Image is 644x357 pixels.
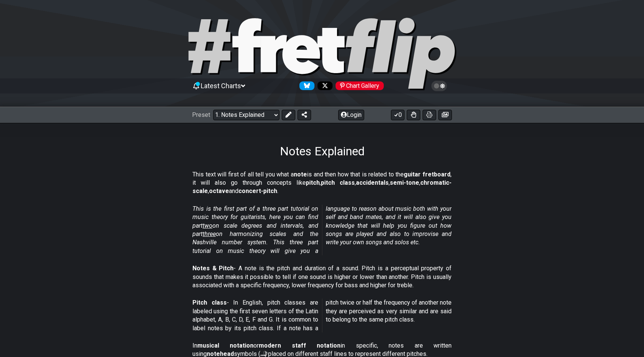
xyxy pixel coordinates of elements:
[333,81,384,90] a: #fretflip at Pinterest
[197,342,253,349] strong: musical notation
[192,205,452,254] em: This is the first part of a three part tutorial on music theory for guitarists, here you can find...
[203,230,216,237] span: three
[314,81,333,90] a: Follow #fretflip at X
[391,110,404,120] button: 0
[213,110,279,120] select: Preset
[423,110,436,120] button: Print
[407,110,420,120] button: Toggle Dexterity for all fretkits
[435,83,444,89] span: Toggle light / dark theme
[356,179,389,186] strong: accidentals
[294,171,307,178] strong: note
[192,299,227,306] strong: Pitch class
[192,299,452,332] p: - In English, pitch classes are labeled using the first seven letters of the Latin alphabet, A, B...
[438,110,452,120] button: Create image
[280,144,365,158] h1: Notes Explained
[192,111,210,118] span: Preset
[192,170,452,196] p: This text will first of all tell you what a is and then how that is related to the , it will also...
[336,81,384,90] div: Chart Gallery
[296,81,314,90] a: Follow #fretflip at Bluesky
[321,179,355,186] strong: pitch class
[282,110,295,120] button: Edit Preset
[404,171,450,178] strong: guitar fretboard
[306,179,320,186] strong: pitch
[238,187,277,195] strong: concert-pitch
[298,110,311,120] button: Share Preset
[192,264,452,290] p: - A note is the pitch and duration of a sound. Pitch is a perceptual property of sounds that make...
[192,265,233,272] strong: Notes & Pitch
[203,222,212,229] span: two
[259,342,340,349] strong: modern staff notation
[390,179,419,186] strong: semi-tone
[338,110,364,120] button: Login
[201,82,241,90] span: Latest Charts
[209,187,229,195] strong: octave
